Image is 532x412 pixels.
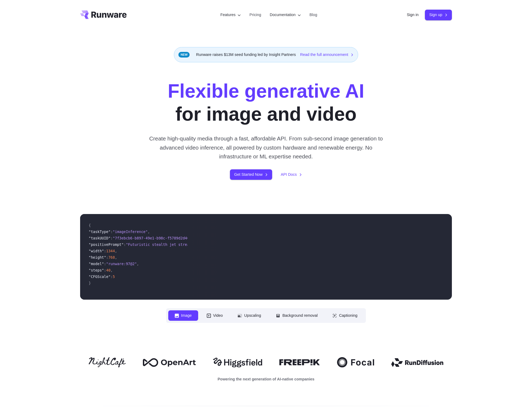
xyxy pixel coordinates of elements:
[89,262,104,266] span: "model"
[300,52,354,58] a: Read the full announcement
[111,236,113,240] span: :
[89,281,91,285] span: }
[147,134,385,161] p: Create high-quality media through a fast, affordable API. From sub-second image generation to adv...
[80,10,127,19] a: Go to /
[89,236,111,240] span: "taskUUID"
[108,255,115,260] span: 768
[425,10,452,20] a: Sign up
[310,12,317,18] a: Blog
[106,268,110,272] span: 40
[249,12,261,18] a: Pricing
[89,268,104,272] span: "steps"
[80,376,452,382] p: Powering the next generation of AI-native companies
[113,236,196,240] span: "7f3ebcb6-b897-49e1-b98c-f5789d2d40d7"
[115,255,117,260] span: ,
[281,171,302,178] a: API Docs
[104,249,106,253] span: :
[168,310,198,321] button: Image
[115,249,117,253] span: ,
[137,262,139,266] span: ,
[111,230,113,234] span: :
[111,268,113,272] span: ,
[124,242,126,247] span: :
[168,80,364,102] strong: Flexible generative AI
[89,242,124,247] span: "positivePrompt"
[326,310,364,321] button: Captioning
[230,169,272,180] a: Get Started Now
[89,274,111,279] span: "CFGScale"
[113,274,115,279] span: 5
[269,310,324,321] button: Background removal
[407,12,418,18] a: Sign in
[89,223,91,227] span: {
[106,249,115,253] span: 1344
[111,274,113,279] span: :
[231,310,267,321] button: Upscaling
[89,249,104,253] span: "width"
[174,47,358,62] div: Runware raises $13M seed funding led by Insight Partners
[89,230,111,234] span: "taskType"
[270,12,301,18] label: Documentation
[104,268,106,272] span: :
[126,242,325,247] span: "Futuristic stealth jet streaking through a neon-lit cityscape with glowing purple exhaust"
[220,12,241,18] label: Features
[113,230,148,234] span: "imageInference"
[148,230,150,234] span: ,
[104,262,106,266] span: :
[106,262,137,266] span: "runware:97@2"
[168,79,364,125] h1: for image and video
[89,255,106,260] span: "height"
[200,310,229,321] button: Video
[106,255,108,260] span: :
